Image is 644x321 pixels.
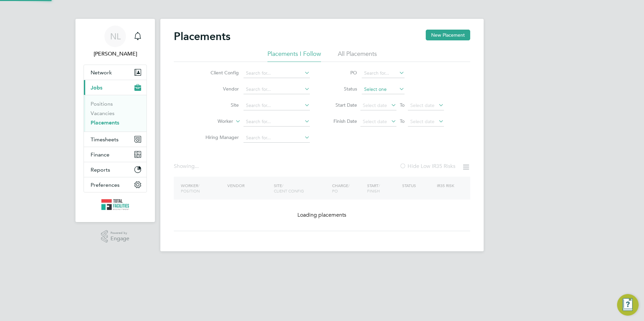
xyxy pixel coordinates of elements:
nav: Main navigation [75,19,155,222]
span: Engage [110,236,129,242]
span: NL [110,32,121,41]
button: Network [84,65,147,80]
span: Jobs [91,84,102,91]
label: Vendor [200,86,239,92]
button: Preferences [84,177,147,192]
span: Select date [363,118,387,124]
label: Site [200,102,239,108]
span: Powered by [110,230,129,236]
input: Search for... [244,133,310,143]
span: Network [91,69,112,76]
a: NL[PERSON_NAME] [84,26,147,58]
span: Select date [410,102,434,108]
a: Placements [91,119,119,126]
button: Finance [84,147,147,162]
input: Search for... [244,69,310,78]
span: To [398,101,407,109]
span: ... [195,163,199,170]
label: Start Date [327,102,357,108]
h2: Placements [174,30,230,43]
label: Client Config [200,70,239,76]
label: Status [327,86,357,92]
input: Search for... [362,69,405,78]
a: Go to home page [84,199,147,210]
div: Jobs [84,95,147,132]
input: Search for... [244,101,310,110]
button: Timesheets [84,132,147,147]
label: Hide Low IR35 Risks [399,163,455,170]
a: Positions [91,101,113,107]
a: Vacancies [91,110,115,116]
label: Hiring Manager [200,134,239,140]
span: Select date [410,118,434,124]
li: Placements I Follow [267,50,321,62]
div: Showing [174,163,200,170]
span: Nicola Lawrence [84,50,147,58]
input: Select one [362,85,405,94]
input: Search for... [244,85,310,94]
span: Finance [91,151,109,158]
button: Jobs [84,80,147,95]
label: Worker [194,118,233,125]
li: All Placements [338,50,377,62]
span: Select date [363,102,387,108]
label: PO [327,70,357,76]
a: Powered byEngage [101,230,130,243]
img: tfrecruitment-logo-retina.png [101,199,129,210]
span: Timesheets [91,136,119,143]
button: New Placement [426,30,470,40]
label: Finish Date [327,118,357,124]
span: Preferences [91,182,120,188]
span: To [398,117,407,126]
button: Engage Resource Center [617,294,639,316]
input: Search for... [244,117,310,127]
span: Reports [91,167,110,173]
button: Reports [84,162,147,177]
